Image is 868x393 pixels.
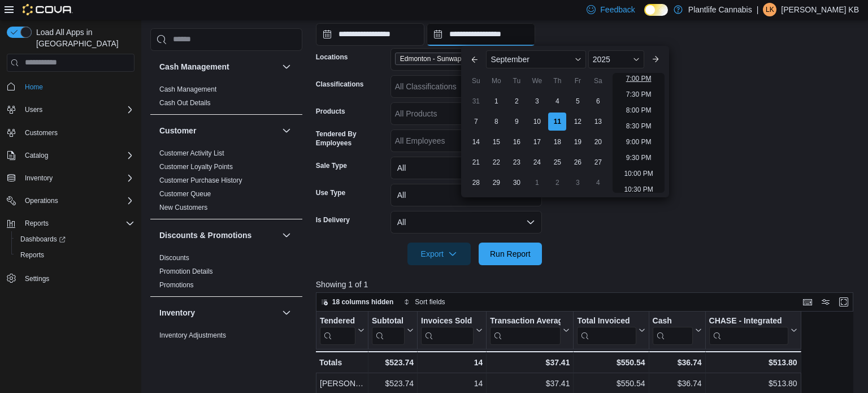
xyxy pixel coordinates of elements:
[316,23,424,46] input: Press the down key to open a popover containing a calendar.
[490,316,561,344] div: Transaction Average
[528,153,546,171] div: day-24
[159,331,226,340] span: Inventory Adjustments
[652,356,701,369] div: $36.74
[390,211,542,234] button: All
[150,251,302,296] div: Discounts & Promotions
[487,174,505,192] div: day-29
[20,126,134,140] span: Customers
[781,3,859,16] p: [PERSON_NAME] KB
[316,80,364,89] label: Classifications
[709,377,797,390] div: $513.80
[25,128,58,137] span: Customers
[652,316,701,344] button: Cash
[372,316,405,326] div: Subtotal
[467,133,485,151] div: day-14
[619,183,657,196] li: 10:30 PM
[159,203,207,212] span: New Customers
[319,356,364,369] div: Totals
[593,55,610,64] span: 2025
[20,194,63,208] button: Operations
[159,331,226,339] a: Inventory Adjustments
[407,243,471,265] button: Export
[688,3,752,16] p: Plantlife Cannabis
[20,194,134,208] span: Operations
[652,316,692,326] div: Cash
[2,270,139,286] button: Settings
[320,377,364,390] div: [PERSON_NAME] KB
[11,231,139,247] a: Dashboards
[2,102,139,118] button: Users
[20,271,134,285] span: Settings
[577,356,645,369] div: $550.54
[421,356,483,369] div: 14
[548,174,566,192] div: day-2
[589,174,607,192] div: day-4
[390,157,542,179] button: All
[20,126,62,140] a: Customers
[20,80,47,94] a: Home
[11,247,139,263] button: Reports
[491,55,529,64] span: September
[32,27,134,49] span: Load All Apps in [GEOGRAPHIC_DATA]
[20,251,44,260] span: Reports
[568,174,587,192] div: day-3
[421,377,483,390] div: 14
[320,316,364,344] button: Tendered Employee
[2,148,139,163] button: Catalog
[619,167,657,180] li: 10:00 PM
[16,248,134,262] span: Reports
[20,217,134,230] span: Reports
[316,53,348,62] label: Locations
[159,190,211,198] a: Customer Queue
[528,133,546,151] div: day-17
[16,232,134,246] span: Dashboards
[421,316,474,344] div: Invoices Sold
[159,61,277,72] button: Cash Management
[652,316,692,344] div: Cash
[479,243,542,265] button: Run Report
[372,316,405,344] div: Subtotal
[20,149,134,162] span: Catalog
[589,92,607,110] div: day-6
[372,316,414,344] button: Subtotal
[490,316,570,344] button: Transaction Average
[399,295,449,309] button: Sort fields
[568,72,587,90] div: Fr
[332,297,394,306] span: 18 columns hidden
[528,92,546,110] div: day-3
[2,124,139,141] button: Customers
[20,235,66,244] span: Dashboards
[316,129,386,148] label: Tendered By Employees
[16,248,49,262] a: Reports
[577,316,636,326] div: Total Invoiced
[577,377,645,390] div: $550.54
[150,146,302,219] div: Customer
[159,230,277,241] button: Discounts & Promotions
[159,281,194,289] a: Promotions
[763,3,776,16] div: Liam KB
[2,170,139,186] button: Inventory
[709,356,797,369] div: $513.80
[372,356,414,369] div: $523.74
[486,50,585,68] div: Button. Open the month selector. September is currently selected.
[709,316,788,326] div: CHASE - Integrated
[467,174,485,192] div: day-28
[414,243,464,265] span: Export
[467,153,485,171] div: day-21
[159,163,233,171] a: Customer Loyalty Points
[568,92,587,110] div: day-5
[819,295,832,309] button: Display options
[646,50,665,68] button: Next month
[622,151,656,165] li: 9:30 PM
[390,184,542,206] button: All
[159,162,233,171] span: Customer Loyalty Points
[837,295,850,309] button: Enter fullscreen
[490,316,561,326] div: Transaction Average
[159,149,224,158] span: Customer Activity List
[159,125,277,136] button: Customer
[159,267,213,275] a: Promotion Details
[159,280,194,290] span: Promotions
[159,307,277,318] button: Inventory
[159,307,195,318] h3: Inventory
